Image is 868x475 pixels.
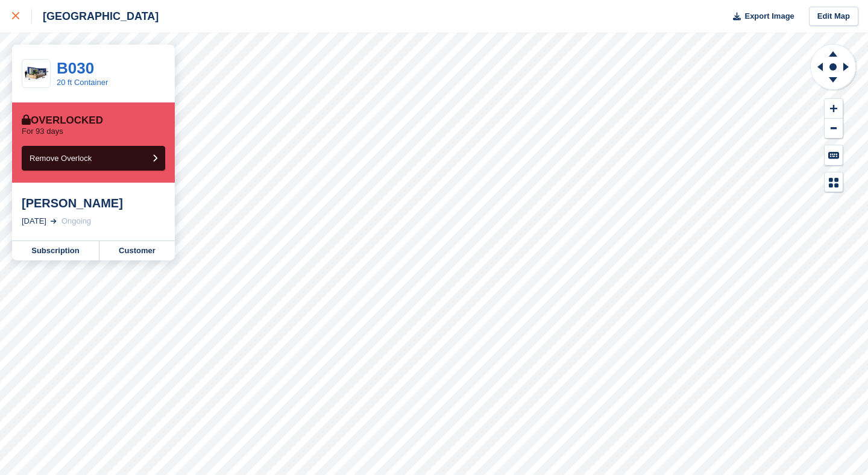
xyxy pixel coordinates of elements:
button: Zoom In [825,99,843,119]
p: For 93 days [22,127,63,136]
button: Export Image [726,7,794,27]
div: [PERSON_NAME] [22,196,165,210]
a: 20 ft Container [57,78,108,87]
div: Ongoing [61,215,91,227]
a: B030 [57,59,94,77]
button: Keyboard Shortcuts [825,145,843,165]
div: Overlocked [22,115,103,127]
img: arrow-right-light-icn-cde0832a797a2874e46488d9cf13f60e5c3a73dbe684e267c42b8395dfbc2abf.svg [51,219,57,224]
button: Map Legend [825,172,843,192]
a: Customer [99,241,175,260]
a: Subscription [12,241,99,260]
a: Edit Map [809,7,858,27]
div: [GEOGRAPHIC_DATA] [32,9,159,24]
button: Zoom Out [825,119,843,139]
button: Remove Overlock [22,146,165,171]
span: Remove Overlock [30,154,92,163]
div: [DATE] [22,215,46,227]
span: Export Image [744,10,794,22]
img: 20-ft-container.jpg [22,63,50,84]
